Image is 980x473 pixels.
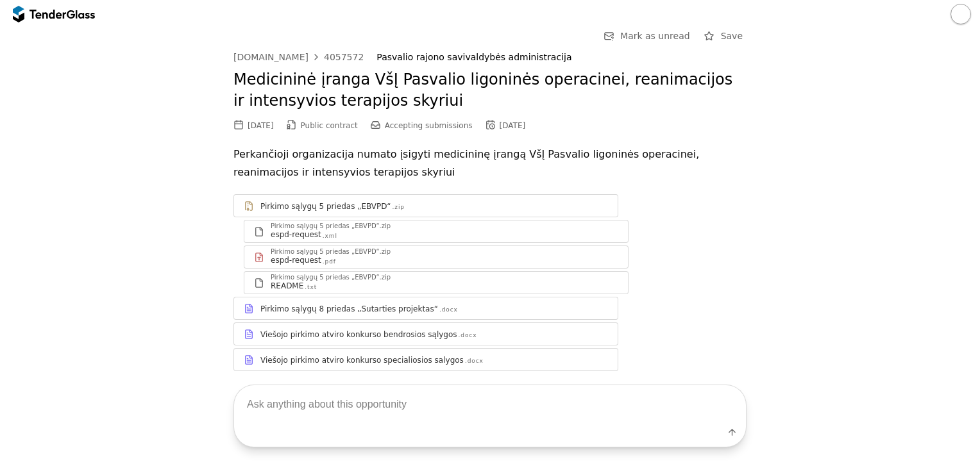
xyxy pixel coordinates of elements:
div: .zip [393,203,405,212]
a: [DOMAIN_NAME]4057572 [233,52,364,62]
button: Save [700,28,747,44]
div: 4057572 [324,53,364,62]
span: Mark as unread [620,31,690,41]
a: Pirkimo sąlygų 5 priedas „EBVPD“.zipespd-request.xml [244,220,629,243]
div: Viešojo pirkimo atviro konkurso bendrosios sąlygos [260,329,457,340]
div: .txt [305,283,317,292]
a: Viešojo pirkimo atviro konkurso bendrosios sąlygos.docx [233,322,618,345]
div: Pirkimo sąlygų 5 priedas „EBVPD“ [260,201,391,212]
a: Pirkimo sąlygų 8 priedas „Sutarties projektas“.docx [233,297,618,320]
div: Pirkimo sąlygų 8 priedas „Sutarties projektas“ [260,304,438,314]
div: README [271,281,303,291]
div: espd-request [271,255,321,265]
div: [DATE] [500,121,526,130]
div: Pirkimo sąlygų 5 priedas „EBVPD“.zip [271,249,391,255]
div: [DATE] [248,121,274,130]
p: Perkančioji organizacija numato įsigyti medicininę įrangą VšĮ Pasvalio ligoninės operacinei, rean... [233,145,747,181]
a: Pirkimo sąlygų 5 priedas „EBVPD“.zipespd-request.pdf [244,245,629,269]
a: Pirkimo sąlygų 5 priedas „EBVPD“.zipREADME.txt [244,271,629,294]
div: Viešojo pirkimo atviro konkurso specialiosios salygos [260,355,464,365]
div: Pasvalio rajono savivaldybės administracija [376,52,733,63]
button: Mark as unread [600,28,694,44]
div: .docx [465,357,484,365]
span: Public contract [301,121,358,130]
div: Pirkimo sąlygų 5 priedas „EBVPD“.zip [271,274,391,281]
span: Save [721,31,743,41]
a: Pirkimo sąlygų 5 priedas „EBVPD“.zip [233,194,618,217]
div: .xml [323,232,337,240]
h2: Medicininė įranga VšĮ Pasvalio ligoninės operacinei, reanimacijos ir intensyvios terapijos skyriui [233,69,747,112]
div: .docx [439,306,458,314]
div: .pdf [323,258,336,266]
a: Viešojo pirkimo atviro konkurso specialiosios salygos.docx [233,348,618,371]
div: .docx [459,331,477,340]
div: espd-request [271,229,321,240]
div: [DOMAIN_NAME] [233,53,308,62]
div: Pirkimo sąlygų 5 priedas „EBVPD“.zip [271,223,391,229]
span: Accepting submissions [385,121,473,130]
